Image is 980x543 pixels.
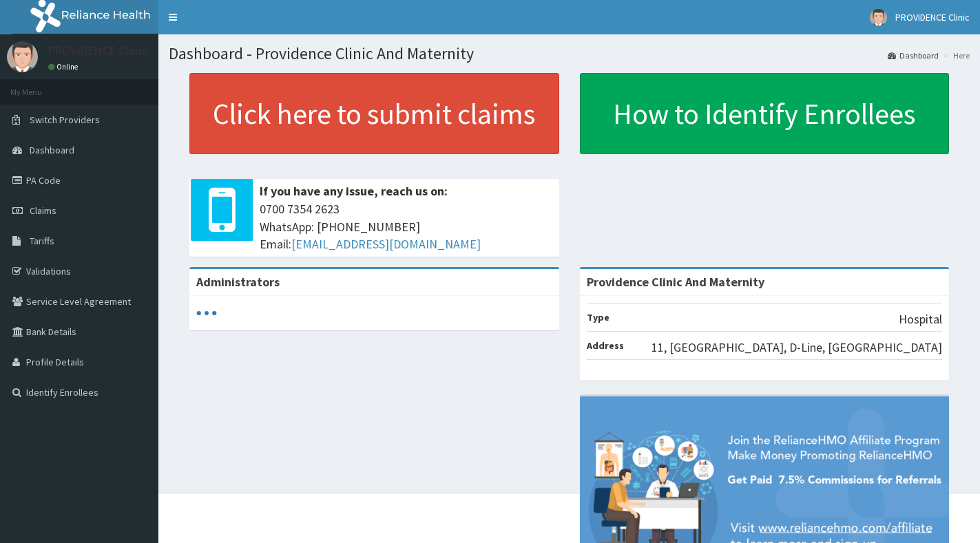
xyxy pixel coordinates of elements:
span: Tariffs [30,235,54,247]
a: [EMAIL_ADDRESS][DOMAIN_NAME] [291,236,481,252]
span: Switch Providers [30,114,100,126]
strong: Providence Clinic And Maternity [587,274,764,290]
img: User Image [870,9,887,26]
b: If you have any issue, reach us on: [260,183,448,199]
span: 0700 7354 2623 WhatsApp: [PHONE_NUMBER] Email: [260,200,552,253]
p: 11, [GEOGRAPHIC_DATA], D-Line, [GEOGRAPHIC_DATA] [651,339,942,356]
span: Claims [30,204,56,217]
p: Hospital [899,310,942,328]
b: Administrators [196,274,280,290]
p: PROVIDENCE Clinic [48,45,147,57]
img: User Image [7,41,38,72]
a: Click here to submit claims [189,73,559,154]
b: Type [587,311,609,323]
a: Online [48,62,81,72]
li: Here [940,50,970,61]
svg: audio-loading [196,303,217,323]
h1: Dashboard - Providence Clinic And Maternity [169,45,970,63]
a: Dashboard [888,50,939,61]
span: Dashboard [30,144,74,156]
span: PROVIDENCE Clinic [895,11,970,23]
b: Address [587,339,624,352]
a: How to Identify Enrollees [580,73,950,154]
